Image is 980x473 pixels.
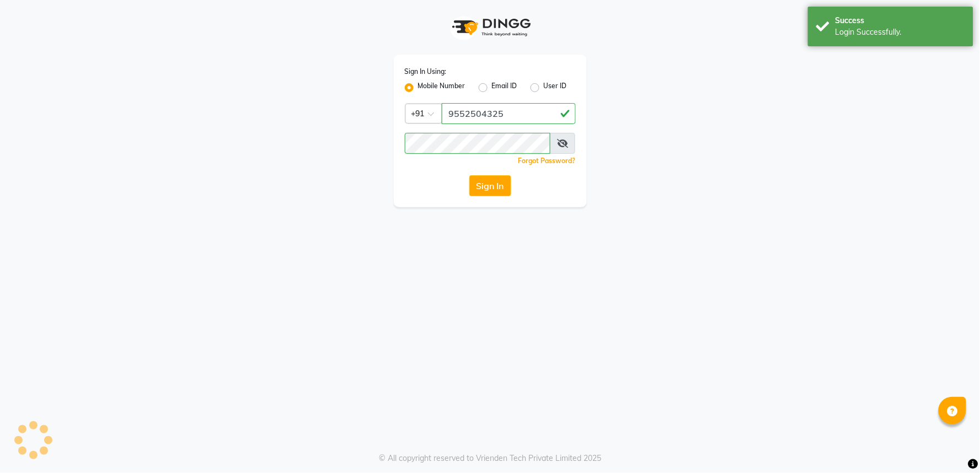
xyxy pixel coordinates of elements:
a: Forgot Password? [518,157,576,165]
input: Username [405,133,551,154]
div: Login Successfully. [836,26,965,38]
img: logo1.svg [446,11,534,44]
button: Sign In [469,175,511,196]
label: Mobile Number [418,81,465,94]
input: Username [442,103,576,124]
div: Success [836,15,965,26]
label: Sign In Using: [405,67,447,77]
label: User ID [544,81,567,94]
label: Email ID [492,81,517,94]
